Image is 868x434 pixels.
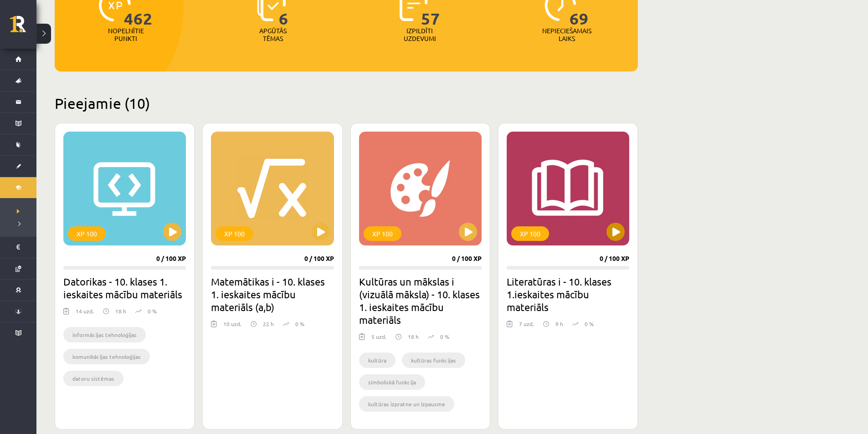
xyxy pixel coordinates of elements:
[402,27,437,42] p: Izpildīti uzdevumi
[402,352,465,368] li: kultūras funkcijas
[216,226,253,241] div: XP 100
[295,320,304,328] p: 0 %
[55,94,638,112] h2: Pieejamie (10)
[542,27,591,42] p: Nepieciešamais laiks
[408,332,419,341] p: 18 h
[63,275,186,301] h2: Datorikas - 10. klases 1. ieskaites mācību materiāls
[555,320,563,328] p: 9 h
[371,332,386,346] div: 5 uzd.
[211,275,334,313] h2: Matemātikas i - 10. klases 1. ieskaites mācību materiāls (a,b)
[108,27,144,42] p: Nopelnītie punkti
[255,27,291,42] p: Apgūtās tēmas
[115,307,126,315] p: 18 h
[63,371,123,386] li: datoru sistēmas
[68,226,106,241] div: XP 100
[507,275,629,313] h2: Literatūras i - 10. klases 1.ieskaites mācību materiāls
[440,332,449,341] p: 0 %
[359,396,454,412] li: kultūras izpratne un izpausme
[263,320,274,328] p: 22 h
[359,352,395,368] li: kultūra
[223,320,241,333] div: 10 uzd.
[63,327,146,342] li: informācijas tehnoloģijas
[148,307,157,315] p: 0 %
[519,320,534,333] div: 7 uzd.
[511,226,549,241] div: XP 100
[359,374,425,390] li: simboliskā funkcija
[10,16,36,39] a: Rīgas 1. Tālmācības vidusskola
[359,275,482,326] h2: Kultūras un mākslas i (vizuālā māksla) - 10. klases 1. ieskaites mācību materiāls
[63,349,150,364] li: komunikācijas tehnoloģijas
[364,226,401,241] div: XP 100
[585,320,594,328] p: 0 %
[76,307,94,321] div: 14 uzd.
